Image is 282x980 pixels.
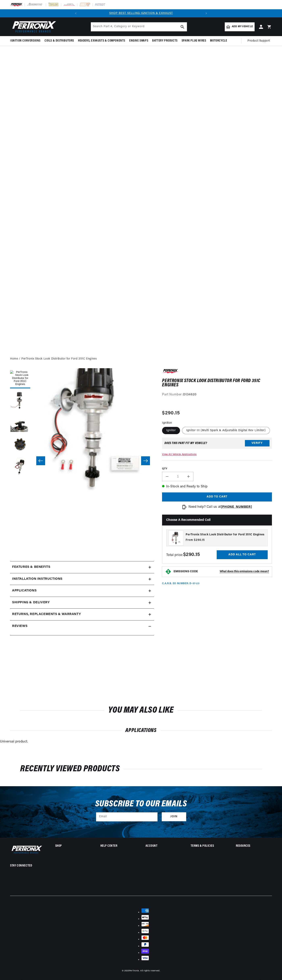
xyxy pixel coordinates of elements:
button: Add to cart [162,492,272,501]
button: Load image 2 in gallery view [10,390,30,411]
button: Slide left [36,456,45,465]
summary: Terms & policies [191,845,227,848]
a: [PHONE_NUMBER] [221,505,252,509]
label: QTY [162,467,272,471]
div: Does This part fit My vehicle? [164,442,207,445]
p: Need help? Call us at [188,505,252,510]
h2: Features & Benefits [12,565,50,570]
summary: Spark Plug Wires [180,36,208,46]
span: Total price: [166,554,200,557]
p: In-Stock and Ready to Ship [162,484,272,489]
input: Email [96,812,157,821]
span: Applications [12,588,36,593]
summary: Help Center [100,845,136,848]
summary: Shop [55,845,91,848]
a: Add my vehicle [225,22,255,31]
input: Search Part #, Category or Keyword [91,22,187,31]
button: Translation missing: en.sections.announcements.next_announcement [202,9,210,17]
span: Spark Plug Wires [182,39,206,43]
nav: breadcrumbs [10,357,272,361]
small: All rights reserved. [140,970,160,972]
summary: Motorcycle [208,36,229,46]
a: Applications [10,585,154,597]
a: SHOP BEST SELLING IGNITION & EXHAUST [109,12,173,15]
img: Emissions code [165,568,172,575]
button: Load image 3 in gallery view [10,413,30,433]
div: Part Number: [162,392,272,397]
h2: Reviews [12,624,27,629]
summary: Returns, Replacements & Warranty [10,609,154,620]
a: Home [10,357,18,361]
h2: Choose a Recommended Coil [162,515,272,525]
span: Ignition Conversions [10,39,41,43]
h2: Shipping & Delivery [12,600,50,605]
h3: Subscribe to our emails [95,800,187,808]
a: View All Vehicle Applications [162,453,197,456]
button: EMISSIONS CODEWhat does this emissions code mean? [174,570,269,573]
summary: Battery Products [150,36,180,46]
button: Load image 1 in gallery view [10,368,30,388]
summary: Reviews [10,620,154,632]
p: C.A.R.B. EO Number: D-57-23 [162,582,199,585]
span: Battery Products [152,39,178,43]
img: Pertronix [10,845,42,854]
div: 1 of 2 [80,11,202,16]
strong: EMISSIONS CODE [174,570,198,573]
span: Headers, Exhausts & Components [78,39,125,43]
button: Subscribe [162,812,186,821]
strong: $290.15 [183,552,200,557]
span: From $290.15 [186,538,205,542]
media-gallery: Gallery Viewer [10,368,154,553]
h2: RECENTLY VIEWED PRODUCTS [20,765,262,773]
summary: Headers, Exhausts & Components [76,36,127,46]
span: Coils & Distributors [45,39,74,43]
summary: Installation instructions [10,573,154,585]
summary: Ignition Conversions [10,36,43,46]
span: Motorcycle [210,39,227,43]
button: Load image 4 in gallery view [10,435,30,455]
p: Stay Connected [10,864,42,868]
summary: Resources [236,845,272,848]
div: Announcement [80,11,202,16]
summary: Coils & Distributors [43,36,76,46]
button: Load image 5 in gallery view [10,457,30,477]
h2: Installation instructions [12,577,62,582]
summary: Shipping & Delivery [10,597,154,609]
span: Engine Swaps [129,39,148,43]
summary: Features & Benefits [10,561,154,573]
summary: Product Support [248,36,272,46]
a: PerTronix Stock Look Distributor for Ford 351C Engines [21,357,97,361]
button: Translation missing: en.sections.announcements.previous_announcement [72,9,80,17]
summary: Account [146,845,182,848]
span: $290.15 [162,410,180,417]
h2: You may also like [20,707,262,714]
label: Ignitor III (Multi Spark & Adjustable Digital Rev Limiter) [182,427,270,434]
a: PerTronix [129,970,139,972]
button: search button [178,22,187,31]
h1: PerTronix Stock Look Distributor for Ford 351C Engines [162,379,272,387]
span: Product Support [248,39,270,43]
button: Verify [245,440,270,446]
label: Ignitor [162,427,180,434]
summary: Engine Swaps [127,36,150,46]
small: © 2025 . [122,970,140,972]
h2: Returns, Replacements & Warranty [12,612,81,617]
span: Add my vehicle [232,25,253,29]
button: Slide right [141,456,150,465]
strong: D134620 [183,393,197,396]
h2: Applications [10,728,272,733]
strong: What does this emissions code mean? [220,570,269,573]
legend: Ignition [162,421,172,425]
img: Pertronix [10,20,56,34]
button: Add all to cart [217,550,268,559]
